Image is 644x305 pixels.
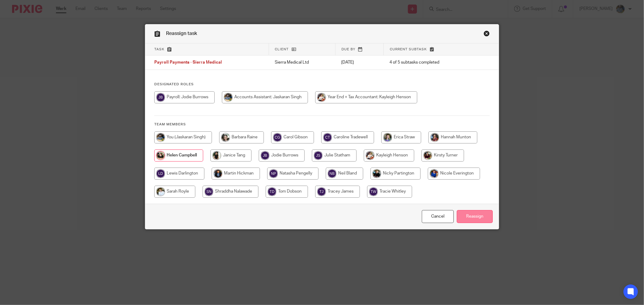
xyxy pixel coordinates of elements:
span: Due by [341,48,355,51]
span: Task [154,48,165,51]
h4: Team members [154,122,490,127]
span: Current subtask [390,48,427,51]
span: Payroll Payments - Sierra Medical [154,61,222,65]
input: Reassign [457,210,493,223]
a: Close this dialog window [484,30,490,39]
span: Reassign task [166,31,197,36]
a: Close this dialog window [422,210,454,223]
td: 4 of 5 subtasks completed [383,55,473,70]
p: Sierra Medical Ltd [275,59,329,65]
h4: Designated Roles [154,82,490,87]
p: [DATE] [341,59,377,65]
span: Client [275,48,289,51]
